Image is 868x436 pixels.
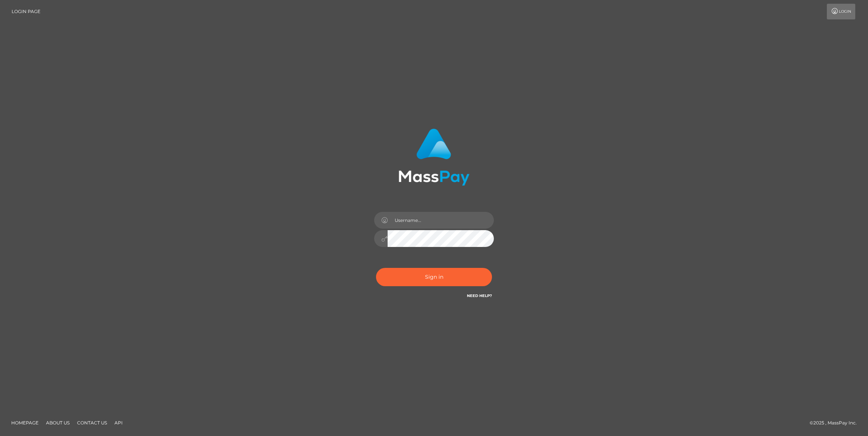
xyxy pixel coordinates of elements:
input: Username... [388,212,494,229]
img: MassPay Login [398,129,470,186]
a: Contact Us [74,417,110,429]
a: Need Help? [467,293,492,298]
a: Homepage [8,417,42,429]
a: API [111,417,126,429]
a: Login Page [12,4,40,19]
a: Login [827,4,855,19]
a: About Us [43,417,73,429]
div: © 2025 , MassPay Inc. [810,419,862,427]
button: Sign in [376,268,492,286]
